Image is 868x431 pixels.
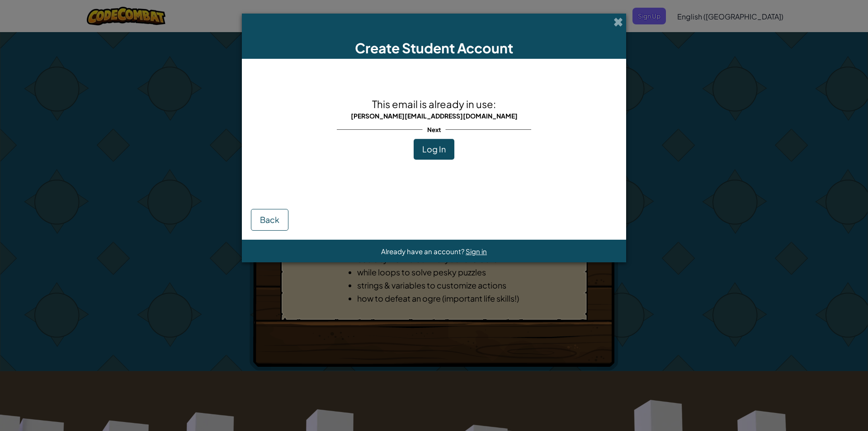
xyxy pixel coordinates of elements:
[260,214,279,225] span: Back
[355,39,513,57] span: Create Student Account
[414,139,454,160] button: Log In
[372,98,496,110] span: This email is already in use:
[422,144,446,154] span: Log In
[251,209,288,231] button: Back
[381,247,466,256] span: Already have an account?
[351,112,518,120] span: [PERSON_NAME][EMAIL_ADDRESS][DOMAIN_NAME]
[466,247,487,256] a: Sign in
[423,123,446,136] span: Next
